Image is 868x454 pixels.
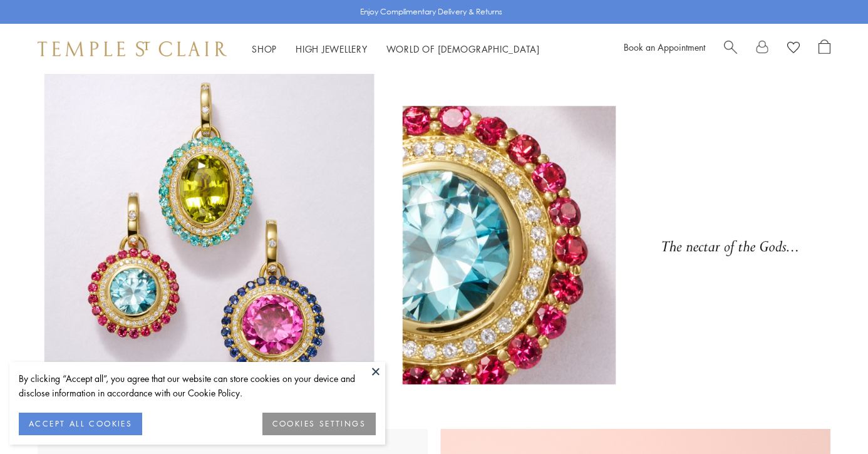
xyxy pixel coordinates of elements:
nav: Main navigation [252,41,540,57]
a: Book an Appointment [624,41,705,53]
button: COOKIES SETTINGS [262,413,376,435]
a: Open Shopping Bag [819,39,830,58]
a: World of [DEMOGRAPHIC_DATA]World of [DEMOGRAPHIC_DATA] [386,43,540,55]
p: Enjoy Complimentary Delivery & Returns [360,6,502,18]
a: High JewelleryHigh Jewellery [296,43,368,55]
div: By clicking “Accept all”, you agree that our website can store cookies on your device and disclos... [19,371,376,400]
iframe: Gorgias live chat messenger [805,395,855,441]
a: ShopShop [252,43,277,55]
a: Search [724,39,737,58]
a: View Wishlist [787,39,800,58]
button: ACCEPT ALL COOKIES [19,413,142,435]
img: Temple St. Clair [38,41,227,56]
